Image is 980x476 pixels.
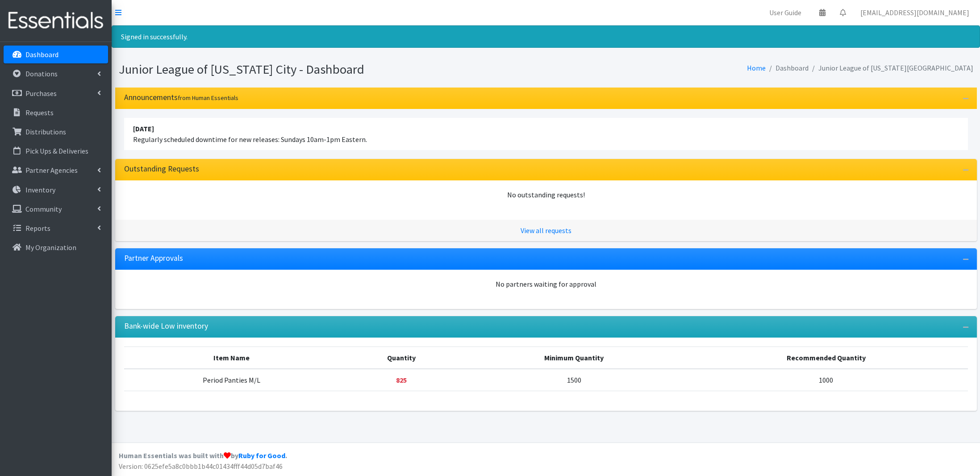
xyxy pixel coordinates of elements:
div: No outstanding requests! [124,189,968,200]
h3: Partner Approvals [124,254,183,263]
li: Dashboard [766,62,809,75]
p: Community [25,205,62,213]
a: Community [4,200,108,218]
p: Reports [25,224,50,233]
a: Requests [4,104,108,121]
th: Minimum Quantity [463,347,684,369]
strong: Human Essentials was built with by . [119,451,287,460]
td: Period Panties M/L [124,369,340,391]
small: from Human Essentials [178,94,238,102]
a: Partner Agencies [4,161,108,179]
img: HumanEssentials [4,6,108,36]
p: Inventory [25,185,55,194]
p: Requests [25,108,54,117]
a: Pick Ups & Deliveries [4,142,108,160]
th: Item Name [124,347,340,369]
p: My Organization [25,243,76,252]
a: User Guide [762,4,809,21]
a: View all requests [521,226,571,235]
p: Purchases [25,89,57,98]
th: Recommended Quantity [684,347,967,369]
span: Version: 0625efe5a8c0bbb1b44c01434fff44d05d7baf46 [119,462,283,471]
a: Donations [4,65,108,83]
h1: Junior League of [US_STATE] City - Dashboard [119,62,543,77]
div: Signed in successfully. [112,25,980,48]
li: Junior League of [US_STATE][GEOGRAPHIC_DATA] [809,62,973,75]
a: Ruby for Good [238,451,285,460]
a: Inventory [4,181,108,199]
a: Purchases [4,84,108,102]
p: Partner Agencies [25,166,78,175]
h3: Bank-wide Low inventory [124,322,208,331]
p: Pick Ups & Deliveries [25,146,88,155]
a: Home [747,63,766,72]
p: Dashboard [25,50,58,59]
th: Quantity [339,347,463,369]
a: My Organization [4,238,108,256]
p: Donations [25,69,58,78]
div: No partners waiting for approval [124,279,968,289]
h3: Announcements [124,93,238,102]
strong: [DATE] [133,124,154,133]
a: Dashboard [4,46,108,63]
p: Distributions [25,127,66,136]
td: 1000 [684,369,967,391]
a: Reports [4,219,108,237]
strong: Below minimum quantity [396,376,407,384]
a: Distributions [4,123,108,141]
h3: Outstanding Requests [124,164,199,174]
li: Regularly scheduled downtime for new releases: Sundays 10am-1pm Eastern. [124,118,968,150]
a: [EMAIL_ADDRESS][DOMAIN_NAME] [853,4,976,21]
td: 1500 [463,369,684,391]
